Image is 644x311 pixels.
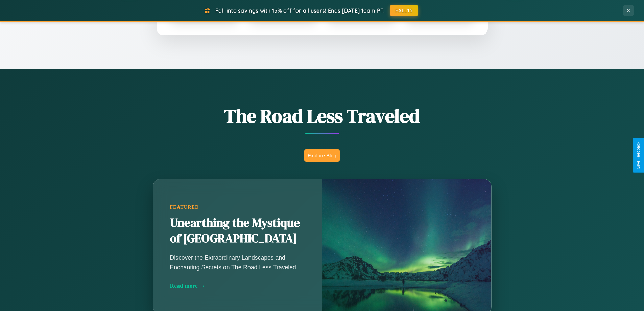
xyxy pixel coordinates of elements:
button: FALL15 [390,5,418,16]
span: Fall into savings with 15% off for all users! Ends [DATE] 10am PT. [215,7,385,14]
div: Featured [170,204,305,210]
button: Explore Blog [304,149,340,162]
div: Read more → [170,282,305,289]
h2: Unearthing the Mystique of [GEOGRAPHIC_DATA] [170,215,305,246]
p: Discover the Extraordinary Landscapes and Enchanting Secrets on The Road Less Traveled. [170,253,305,272]
div: Give Feedback [636,142,641,169]
h1: The Road Less Traveled [119,103,525,129]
